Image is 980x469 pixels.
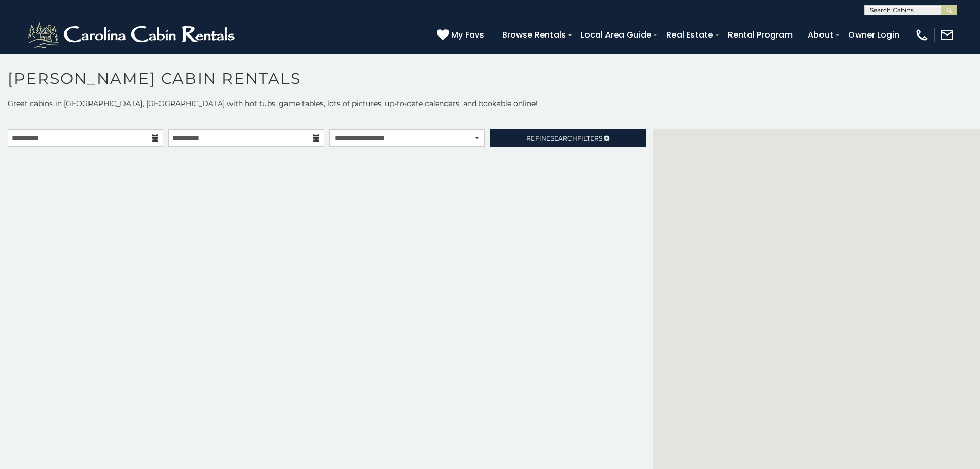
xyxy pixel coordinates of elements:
a: My Favs [437,28,487,42]
img: phone-regular-white.png [915,28,929,42]
a: Browse Rentals [497,26,571,44]
a: About [803,26,839,44]
a: Rental Program [723,26,798,44]
a: Owner Login [843,26,904,44]
span: Search [550,134,577,142]
a: Local Area Guide [576,26,656,44]
img: White-1-2.png [26,20,239,50]
a: Real Estate [661,26,718,44]
span: Refine Filters [526,134,602,142]
a: RefineSearchFilters [490,129,645,147]
img: mail-regular-white.png [940,28,954,42]
span: My Favs [451,28,484,41]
